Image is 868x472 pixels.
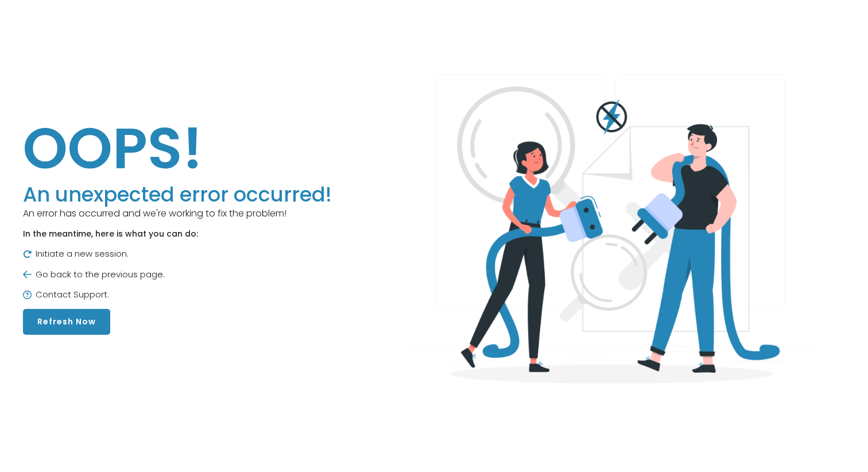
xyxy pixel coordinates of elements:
button: Refresh Now [23,309,110,335]
p: Initiate a new session. [23,247,332,261]
p: Go back to the previous page. [23,268,332,281]
p: In the meantime, here is what you can do: [23,228,332,240]
p: An error has occurred and we're working to fix the problem! [23,207,332,220]
p: Contact Support. [23,288,332,301]
h1: OOPS! [23,114,332,183]
h3: An unexpected error occurred! [23,183,332,207]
